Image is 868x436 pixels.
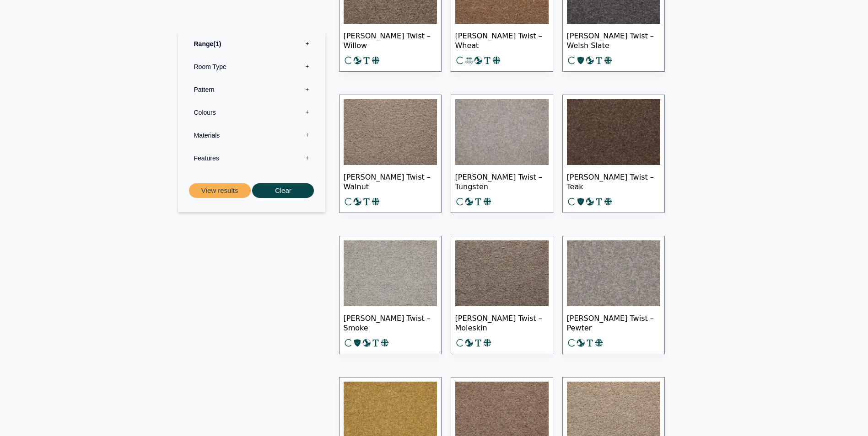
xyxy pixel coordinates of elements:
a: [PERSON_NAME] Twist – Smoke [339,236,442,354]
a: [PERSON_NAME] Twist – Tungsten [451,95,553,213]
a: [PERSON_NAME] Twist – Moleskin [451,236,553,354]
img: Tomkinson Twist - Pewter [567,240,660,306]
span: [PERSON_NAME] Twist – Wheat [455,24,549,56]
span: [PERSON_NAME] Twist – Smoke [344,306,437,338]
img: Tomkinson Twist - Moleskin [455,240,549,306]
img: Tomkinson Twist Tungsten [455,99,549,165]
span: 1 [213,40,221,47]
button: Clear [252,183,314,198]
label: Features [185,146,318,169]
span: [PERSON_NAME] Twist – Moleskin [455,306,549,338]
a: [PERSON_NAME] Twist – Pewter [562,236,665,354]
label: Room Type [185,55,318,78]
label: Pattern [185,78,318,101]
span: [PERSON_NAME] Twist – Welsh Slate [567,24,660,56]
span: [PERSON_NAME] Twist – Teak [567,165,660,197]
label: Materials [185,123,318,146]
span: [PERSON_NAME] Twist – Walnut [344,165,437,197]
label: Range [185,32,318,55]
span: [PERSON_NAME] Twist – Tungsten [455,165,549,197]
img: Tomkinson Twist - Walnut [344,99,437,165]
span: [PERSON_NAME] Twist – Pewter [567,306,660,338]
img: Tomkinson Twist - Teak [567,99,660,165]
a: [PERSON_NAME] Twist – Walnut [339,95,442,213]
a: [PERSON_NAME] Twist – Teak [562,95,665,213]
label: Colours [185,101,318,123]
span: [PERSON_NAME] Twist – Willow [344,24,437,56]
img: Tomkinson Twist Smoke [344,240,437,306]
button: View results [189,183,251,198]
